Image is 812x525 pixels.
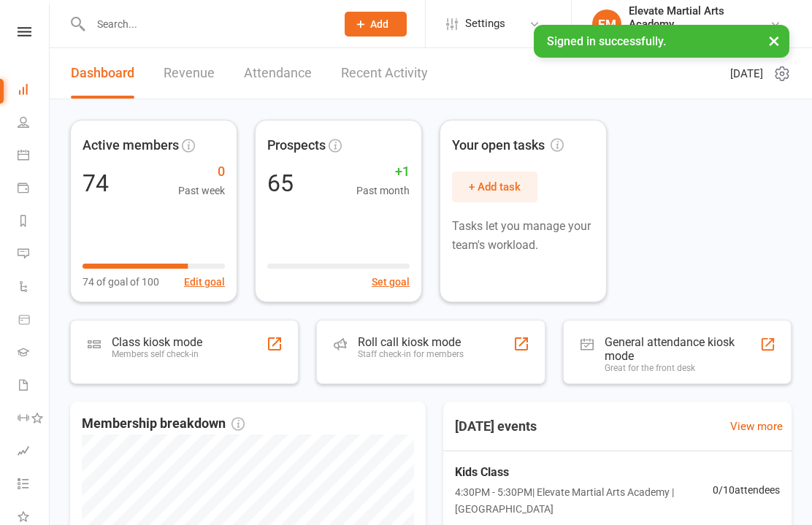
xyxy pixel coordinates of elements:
p: Tasks let you manage your team's workload. [452,217,594,254]
a: Attendance [244,48,312,99]
h3: [DATE] events [443,413,548,440]
a: Revenue [164,48,215,99]
div: Roll call kiosk mode [358,335,464,349]
div: Great for the front desk [605,363,759,373]
span: 0 [178,161,225,183]
span: Past week [178,183,225,199]
span: +1 [356,161,410,183]
a: Assessments [18,436,50,469]
a: View more [730,418,783,435]
div: 65 [267,172,294,195]
div: Elevate Martial Arts Academy [629,4,770,31]
button: × [761,25,787,56]
button: + Add task [452,172,537,202]
a: Dashboard [18,74,50,107]
a: People [18,107,50,140]
button: Set goal [372,274,410,290]
span: Settings [465,7,505,40]
a: Calendar [18,140,50,173]
div: EM [592,9,621,39]
div: 74 [83,172,109,195]
span: 4:30PM - 5:30PM | Elevate Martial Arts Academy | [GEOGRAPHIC_DATA] [455,484,713,517]
span: Membership breakdown [82,413,245,434]
div: General attendance kiosk mode [605,335,759,363]
input: Search... [86,14,326,34]
span: Active members [83,135,179,156]
span: Add [370,18,388,30]
span: Kids Class [455,463,713,482]
a: Recent Activity [341,48,428,99]
span: Your open tasks [452,135,564,156]
span: 74 of goal of 100 [83,274,159,290]
a: Product Sales [18,304,50,337]
a: Reports [18,206,50,239]
div: Staff check-in for members [358,349,464,359]
div: Class kiosk mode [112,335,202,349]
button: Edit goal [184,274,225,290]
span: 0 / 10 attendees [713,482,780,498]
span: Past month [356,183,410,199]
span: Signed in successfully. [547,34,666,48]
span: [DATE] [730,65,763,83]
a: Payments [18,173,50,206]
span: Prospects [267,135,326,156]
button: Add [345,12,407,37]
a: Dashboard [71,48,134,99]
div: Members self check-in [112,349,202,359]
